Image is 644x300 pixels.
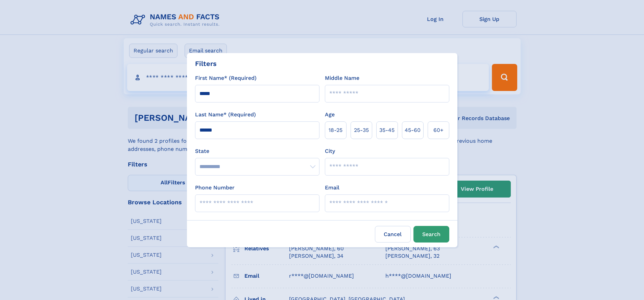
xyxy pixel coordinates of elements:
span: 60+ [433,126,444,134]
label: First Name* (Required) [195,74,257,82]
span: 25‑35 [354,126,369,134]
label: Email [325,184,339,192]
label: State [195,147,319,155]
button: Search [413,226,449,243]
label: Phone Number [195,184,235,192]
label: Middle Name [325,74,359,82]
label: Last Name* (Required) [195,111,256,119]
label: Cancel [375,226,411,243]
span: 35‑45 [379,126,395,134]
span: 18‑25 [329,126,342,134]
span: 45‑60 [405,126,421,134]
div: Filters [195,59,217,69]
label: Age [325,111,335,119]
label: City [325,147,335,155]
